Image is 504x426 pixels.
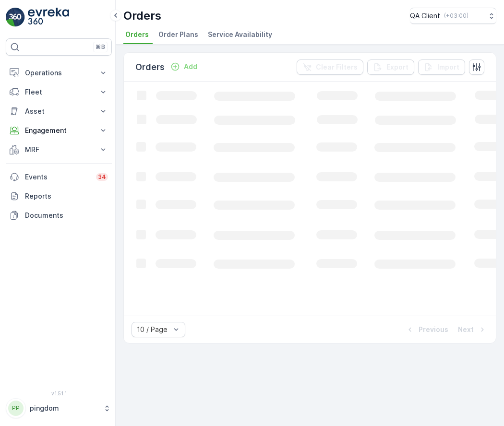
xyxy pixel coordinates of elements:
[25,145,93,154] p: MRF
[410,8,496,24] button: QA Client(+03:00)
[25,106,93,116] p: Asset
[6,121,112,140] button: Engagement
[6,140,112,159] button: MRF
[8,401,24,416] div: PP
[6,8,25,27] img: logo
[28,8,69,27] img: logo_light-DOdMpM7g.png
[125,30,149,39] span: Orders
[6,206,112,225] a: Documents
[30,403,98,413] p: pingdom
[367,59,414,75] button: Export
[167,61,201,72] button: Add
[6,187,112,206] a: Reports
[158,30,198,39] span: Order Plans
[135,60,165,74] p: Orders
[458,325,474,334] p: Next
[316,62,358,72] p: Clear Filters
[123,8,161,24] p: Orders
[184,62,197,71] p: Add
[25,68,93,78] p: Operations
[25,126,93,135] p: Engagement
[419,325,448,334] p: Previous
[404,324,449,335] button: Previous
[6,167,112,187] a: Events34
[410,11,440,21] p: QA Client
[25,191,108,201] p: Reports
[386,62,408,72] p: Export
[208,30,272,39] span: Service Availability
[25,211,108,220] p: Documents
[437,62,459,72] p: Import
[6,398,112,418] button: PPpingdom
[297,59,363,75] button: Clear Filters
[6,63,112,83] button: Operations
[6,83,112,102] button: Fleet
[96,43,105,51] p: ⌘B
[6,102,112,121] button: Asset
[444,12,468,20] p: ( +03:00 )
[25,172,90,182] p: Events
[6,390,112,396] span: v 1.51.1
[457,324,488,335] button: Next
[98,173,106,181] p: 34
[25,87,93,97] p: Fleet
[418,59,465,75] button: Import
